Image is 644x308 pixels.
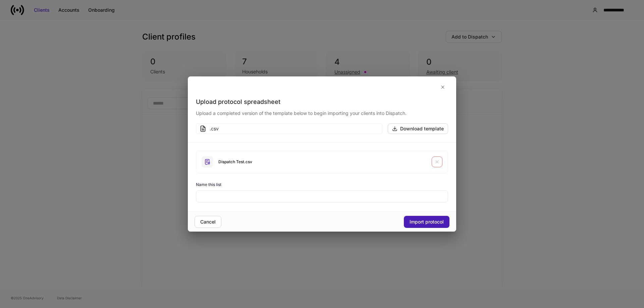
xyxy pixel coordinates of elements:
button: Import protocol [404,216,449,228]
div: Upload a completed version of the template below to begin importing your clients into Dispatch. [196,106,448,117]
button: Download template [388,123,448,134]
div: Upload protocol spreadsheet [196,98,448,106]
div: Import protocol [410,219,444,225]
h6: Name this list [196,181,221,188]
div: Cancel [200,219,216,225]
div: Dispatch Test.csv [218,159,426,165]
div: Download template [400,125,444,132]
div: .csv [210,125,379,132]
button: Cancel [195,216,221,228]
